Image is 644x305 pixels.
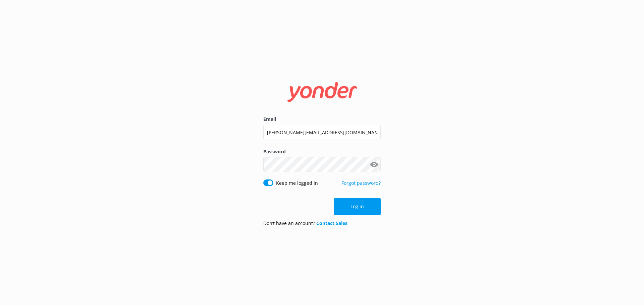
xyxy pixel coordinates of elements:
[263,116,381,123] label: Email
[276,179,318,187] label: Keep me logged in
[341,180,381,186] a: Forgot password?
[334,198,381,215] button: Log in
[316,220,347,226] a: Contact Sales
[263,148,381,155] label: Password
[367,158,381,171] button: Show password
[263,125,381,140] input: user@emailaddress.com
[263,220,347,227] p: Don’t have an account?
